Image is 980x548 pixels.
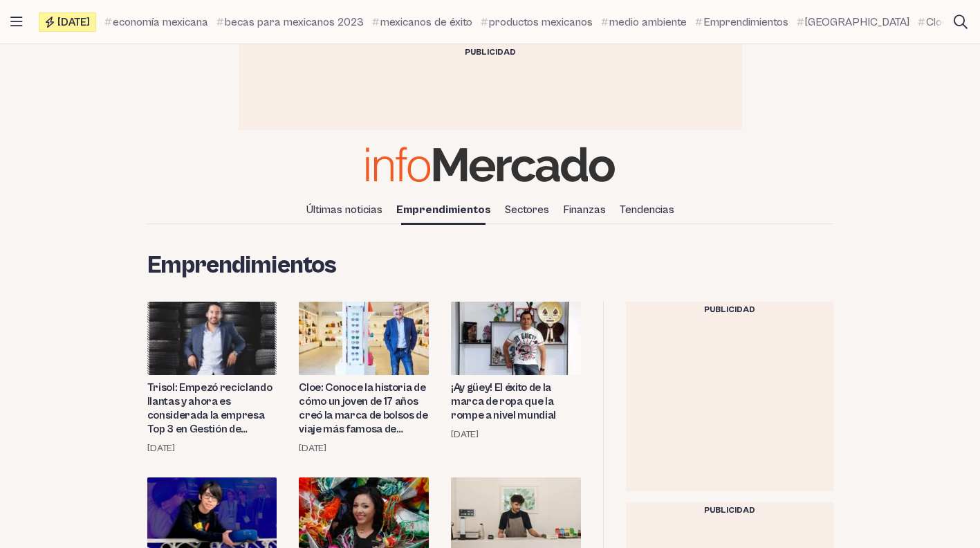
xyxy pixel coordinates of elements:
[451,302,581,375] img: ¡Ay güey! emprendimiento
[299,441,326,455] time: 7 diciembre, 2023 09:22
[695,14,788,30] a: Emprendimientos
[147,381,277,436] a: Trisol: Empezó reciclando llantas y ahora es considerada la empresa Top 3 en Gestión de Negocios ...
[805,14,909,30] span: [GEOGRAPHIC_DATA]
[489,14,593,30] span: productos mexicanos
[451,381,581,422] a: ¡Ay güey! El éxito de la marca de ropa que la rompe a nivel mundial
[451,428,479,441] time: 27 noviembre, 2023 11:51
[372,14,472,30] a: mexicanos de éxito
[926,14,948,30] span: Cloe
[299,302,429,375] img: cloe méxico emprendimiento
[225,14,364,30] span: becas para mexicanos 2023
[147,441,175,455] time: 2 febrero, 2024 11:25
[299,381,429,436] a: Cloe: Conoce la historia de cómo un joven de 17 años creó la marca de bolsos de viaje más famosa ...
[57,17,90,28] span: [DATE]
[301,198,388,221] a: Últimas noticias
[918,14,948,30] a: Cloe
[113,14,208,30] span: economía mexicana
[614,198,680,221] a: Tendencias
[626,502,833,519] div: Publicidad
[147,302,277,375] img: Trisol
[380,14,472,30] span: mexicanos de éxito
[609,14,687,30] span: medio ambiente
[499,198,555,221] a: Sectores
[104,14,208,30] a: economía mexicana
[391,198,497,221] a: Emprendimientos
[626,302,833,318] div: Publicidad
[601,14,687,30] a: medio ambiente
[481,14,593,30] a: productos mexicanos
[216,14,364,30] a: becas para mexicanos 2023
[366,147,615,182] img: Infomercado México logo
[239,44,742,61] div: Publicidad
[703,14,788,30] span: Emprendimientos
[147,252,337,280] span: Emprendimientos
[557,198,611,221] a: Finanzas
[797,14,909,30] a: [GEOGRAPHIC_DATA]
